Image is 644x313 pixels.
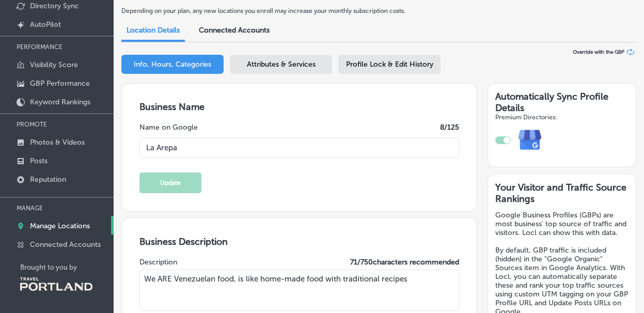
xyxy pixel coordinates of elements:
p: Posts [30,156,48,165]
h3: Business Name [139,101,459,113]
p: Depending on your plan, any new locations you enroll may increase your monthly subscription costs. [121,7,456,14]
p: Connected Accounts [30,240,101,249]
label: Description [139,258,177,267]
input: Enter Location Name [139,137,459,158]
textarea: We ARE Venezuelan food, is like home-made food with traditional recipes [139,270,459,311]
p: Photos & Videos [30,138,85,147]
p: AutoPilot [30,20,61,29]
p: Directory Sync [30,2,79,10]
h3: Your Visitor and Traffic Source Rankings [495,182,628,205]
p: Manage Locations [30,222,90,230]
p: Google Business Profiles (GBPs) are most business' top source of traffic and visitors. Locl can s... [495,211,628,237]
label: 8 /125 [440,123,459,132]
p: Reputation [30,175,66,184]
label: 71 / 750 characters recommended [350,258,459,267]
p: GBP Performance [30,79,90,88]
span: Location Details [127,26,180,35]
label: Name on Google [139,123,198,132]
p: Keyword Rankings [30,98,90,106]
h3: Business Description [139,236,459,247]
span: Override with the GBP [573,49,624,55]
img: Travel Portland [20,277,92,291]
button: Update [139,173,201,193]
img: e7ababfa220611ac49bdb491a11684a6.png [511,121,549,160]
span: Info, Hours, Categories [134,60,211,69]
span: Connected Accounts [199,26,270,35]
p: Brought to you by [20,263,114,271]
p: Visibility Score [30,60,78,69]
span: Profile Lock & Edit History [346,60,433,69]
span: Attributes & Services [247,60,316,69]
h3: Automatically Sync Profile Details [495,91,629,114]
h4: Premium Directories: [495,114,629,121]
